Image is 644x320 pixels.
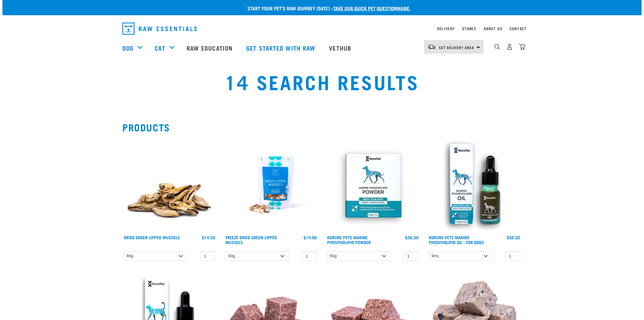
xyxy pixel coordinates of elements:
[202,235,215,240] div: $14.50
[122,122,522,133] h2: Products
[437,27,455,30] a: Delivery
[240,36,323,60] a: Get started with Raw
[122,23,197,35] img: Raw Essentials Logo
[428,44,436,50] img: van-moving.png
[200,251,215,261] input: 1
[327,236,371,243] a: Korure Pets Marine Phospholipid Powder
[122,70,522,92] h1: 14 Search Results
[122,137,217,232] img: 1306 Freeze Dried Mussels 01
[155,43,165,52] a: Cat
[302,251,317,261] input: 1
[494,44,500,50] img: home-icon-1@2x.png
[519,44,525,50] img: home-icon@2x.png
[405,235,418,240] div: $36.50
[2,36,642,60] nav: dropdown navigation
[326,137,420,232] img: POWDER01 65ae0065 919d 4332 9357 5d1113de9ef1 1024x1024
[429,236,484,243] a: Korure Pets Marine Phospholipid Oil - for Dogs
[439,46,474,48] span: Set Delivery Area
[427,137,522,232] img: OI Lfront 1024x1024
[122,43,133,52] a: Dog
[403,251,418,261] input: 1
[333,7,411,9] a: take our quick pet questionnaire.
[484,27,502,30] a: About Us
[509,27,527,30] a: Contact
[505,251,520,261] input: 1
[462,27,476,30] a: Stores
[117,20,527,37] nav: dropdown navigation
[323,36,359,60] a: Vethub
[507,235,520,240] div: $56.50
[180,36,240,60] a: Raw Education
[124,236,180,238] a: Dried Green Lipped Mussels
[224,137,318,232] img: RE Product Shoot 2023 Nov8551
[303,235,317,240] div: $14.90
[226,236,277,243] a: Freeze Dried Green Lipped Mussels
[506,44,513,50] img: user.png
